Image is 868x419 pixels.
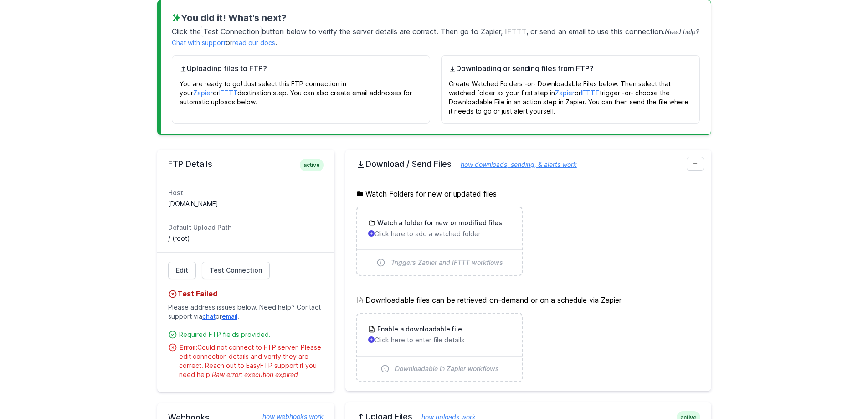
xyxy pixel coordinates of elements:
[172,24,700,48] p: Click the button below to verify the server details are correct. Then go to Zapier, IFTTT, or sen...
[201,26,262,37] span: Test Connection
[222,312,237,320] a: email
[375,325,462,334] h3: Enable a downloadable file
[395,364,499,373] span: Downloadable in Zapier workflows
[356,295,700,305] h5: Downloadable files can be retrieved on-demand or on a schedule via Zapier
[172,11,700,24] h3: You did it! What's next?
[391,258,503,267] span: Triggers Zapier and IFTTT workflows
[168,288,324,299] h4: Test Failed
[180,63,423,74] h4: Uploading files to FTP?
[822,373,857,408] iframe: Drift Widget Chat Controller
[232,39,275,47] a: read our docs
[357,207,522,275] a: Watch a folder for new or modified files Click here to add a watched folder Triggers Zapier and I...
[168,188,324,197] dt: Host
[581,89,600,97] a: IFTTT
[180,74,423,107] p: You are ready to go! Just select this FTP connection in your or destination step. You can also cr...
[212,371,298,378] span: Raw error: execution expired
[202,262,270,279] a: Test Connection
[179,330,324,339] div: Required FTP fields provided.
[449,63,692,74] h4: Downloading or sending files from FTP?
[202,312,216,320] a: chat
[179,343,197,351] strong: Error:
[210,266,262,275] span: Test Connection
[375,218,502,228] h3: Watch a folder for new or modified files
[168,223,324,232] dt: Default Upload Path
[449,74,692,116] p: Create Watched Folders -or- Downloadable Files below. Then select that watched folder as your fir...
[168,199,324,208] dd: [DOMAIN_NAME]
[219,89,237,97] a: IFTTT
[168,159,324,170] h2: FTP Details
[168,299,324,325] p: Please address issues below. Need help? Contact support via or .
[179,343,324,379] div: Could not connect to FTP server. Please edit connection details and verify they are correct. Reac...
[452,160,577,168] a: how downloads, sending, & alerts work
[368,336,511,345] p: Click here to enter file details
[357,314,522,381] a: Enable a downloadable file Click here to enter file details Downloadable in Zapier workflows
[665,28,699,36] span: Need help?
[356,188,700,199] h5: Watch Folders for new or updated files
[168,234,324,243] dd: / (root)
[172,39,226,47] a: Chat with support
[193,89,213,97] a: Zapier
[168,262,196,279] a: Edit
[300,159,324,171] span: active
[356,159,700,170] h2: Download / Send Files
[555,89,575,97] a: Zapier
[368,229,511,238] p: Click here to add a watched folder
